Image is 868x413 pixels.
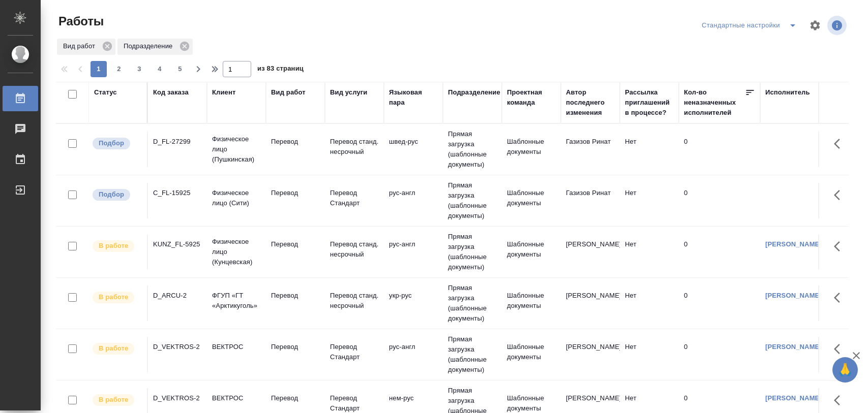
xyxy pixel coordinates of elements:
[131,61,147,77] button: 3
[803,13,827,38] span: Настроить таблицу
[384,183,443,218] td: рус-англ
[765,292,822,299] a: [PERSON_NAME]
[502,234,561,270] td: Шаблонные документы
[502,285,561,321] td: Шаблонные документы
[57,39,115,55] div: Вид работ
[92,137,142,150] div: Можно подбирать исполнителей
[63,41,99,51] p: Вид работ
[153,393,202,403] div: D_VEKTROS-2
[56,13,104,29] span: Работы
[117,39,193,55] div: Подразделение
[828,234,852,259] button: Здесь прячутся важные кнопки
[212,87,235,98] div: Клиент
[92,188,142,202] div: Можно подбирать исполнителей
[330,291,379,311] p: Перевод станд. несрочный
[679,132,760,167] td: 0
[92,342,142,356] div: Исполнитель выполняет работу
[330,342,379,362] p: Перевод Стандарт
[153,137,202,147] div: D_FL-27299
[257,62,304,77] span: из 83 страниц
[765,87,810,98] div: Исполнитель
[679,234,760,270] td: 0
[153,87,189,98] div: Код заказа
[330,137,379,157] p: Перевод станд. несрочный
[699,17,803,34] div: split button
[94,87,117,98] div: Статус
[271,137,320,147] p: Перевод
[389,87,438,108] div: Языковая пара
[384,285,443,321] td: укр-рус
[330,87,368,98] div: Вид услуги
[443,175,502,226] td: Прямая загрузка (шаблонные документы)
[92,393,142,407] div: Исполнитель выполняет работу
[212,342,261,352] p: ВЕКТРОС
[330,188,379,208] p: Перевод Стандарт
[443,329,502,380] td: Прямая загрузка (шаблонные документы)
[765,394,822,402] a: [PERSON_NAME]
[99,189,124,200] p: Подбор
[131,64,147,74] span: 3
[828,183,852,207] button: Здесь прячутся важные кнопки
[153,239,202,249] div: KUNZ_FL-5925
[271,239,320,249] p: Перевод
[92,291,142,304] div: Исполнитель выполняет работу
[507,87,556,108] div: Проектная команда
[502,183,561,218] td: Шаблонные документы
[561,132,620,167] td: Газизов Ринат
[212,291,261,311] p: ФГУП «ГТ «Арктикуголь»
[502,132,561,167] td: Шаблонные документы
[212,188,261,208] p: Физическое лицо (Сити)
[384,132,443,167] td: швед-рус
[443,278,502,329] td: Прямая загрузка (шаблонные документы)
[153,188,202,198] div: C_FL-15925
[99,138,124,148] p: Подбор
[684,87,745,118] div: Кол-во неназначенных исполнителей
[212,393,261,403] p: ВЕКТРОС
[384,337,443,372] td: рус-англ
[271,393,320,403] p: Перевод
[99,241,128,251] p: В работе
[443,124,502,175] td: Прямая загрузка (шаблонные документы)
[92,239,142,253] div: Исполнитель выполняет работу
[172,64,188,74] span: 5
[448,87,500,98] div: Подразделение
[561,234,620,270] td: [PERSON_NAME]
[836,359,854,380] span: 🙏
[212,237,261,267] p: Физическое лицо (Кунцевская)
[561,183,620,218] td: Газизов Ринат
[620,234,679,270] td: Нет
[99,343,128,354] p: В работе
[561,337,620,372] td: [PERSON_NAME]
[828,285,852,310] button: Здесь прячутся важные кнопки
[384,234,443,270] td: рус-англ
[679,183,760,218] td: 0
[828,132,852,156] button: Здесь прячутся важные кнопки
[111,64,127,74] span: 2
[620,285,679,321] td: Нет
[330,239,379,260] p: Перевод станд. несрочный
[271,87,306,98] div: Вид работ
[832,357,858,383] button: 🙏
[99,292,128,302] p: В работе
[625,87,674,118] div: Рассылка приглашений в процессе?
[212,134,261,165] p: Физическое лицо (Пушкинская)
[271,291,320,301] p: Перевод
[271,342,320,352] p: Перевод
[111,61,127,77] button: 2
[566,87,615,118] div: Автор последнего изменения
[271,188,320,198] p: Перевод
[152,64,168,74] span: 4
[679,285,760,321] td: 0
[172,61,188,77] button: 5
[827,16,849,35] span: Посмотреть информацию
[153,291,202,301] div: D_ARCU-2
[828,388,852,412] button: Здесь прячутся важные кнопки
[561,285,620,321] td: [PERSON_NAME]
[443,227,502,277] td: Прямая загрузка (шаблонные документы)
[502,337,561,372] td: Шаблонные документы
[620,132,679,167] td: Нет
[124,41,176,51] p: Подразделение
[620,337,679,372] td: Нет
[620,183,679,218] td: Нет
[765,343,822,351] a: [PERSON_NAME]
